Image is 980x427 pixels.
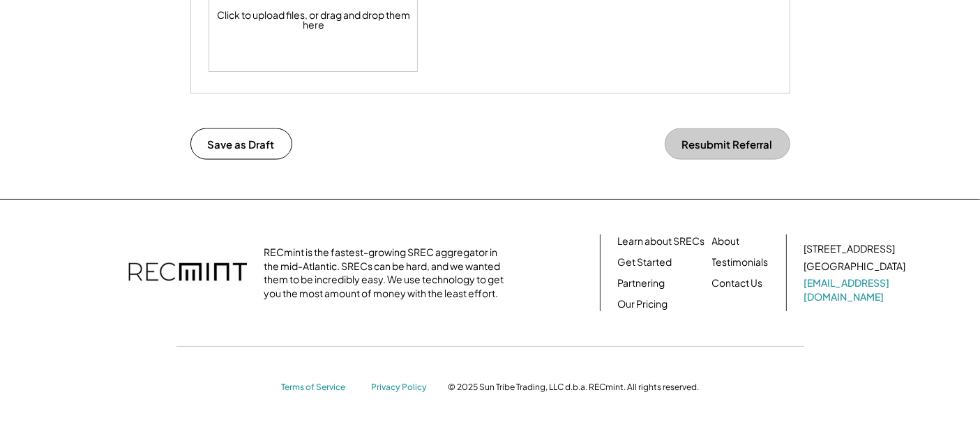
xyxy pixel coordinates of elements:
[190,128,292,160] button: Save as Draft
[264,246,512,300] div: RECmint is the fastest-growing SREC aggregator in the mid-Atlantic. SRECs can be hard, and we wan...
[804,260,906,274] div: [GEOGRAPHIC_DATA]
[665,128,790,160] button: Resubmit Referral
[371,382,434,394] a: Privacy Policy
[618,297,668,311] a: Our Pricing
[712,276,763,290] a: Contact Us
[618,255,672,269] a: Get Started
[804,242,896,256] div: [STREET_ADDRESS]
[804,276,909,304] a: [EMAIL_ADDRESS][DOMAIN_NAME]
[618,234,705,248] a: Learn about SRECs
[128,248,247,297] img: recmint-logotype%403x.png
[712,234,740,248] a: About
[712,255,769,269] a: Testimonials
[281,382,358,394] a: Terms of Service
[618,276,665,290] a: Partnering
[448,382,699,393] div: © 2025 Sun Tribe Trading, LLC d.b.a. RECmint. All rights reserved.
